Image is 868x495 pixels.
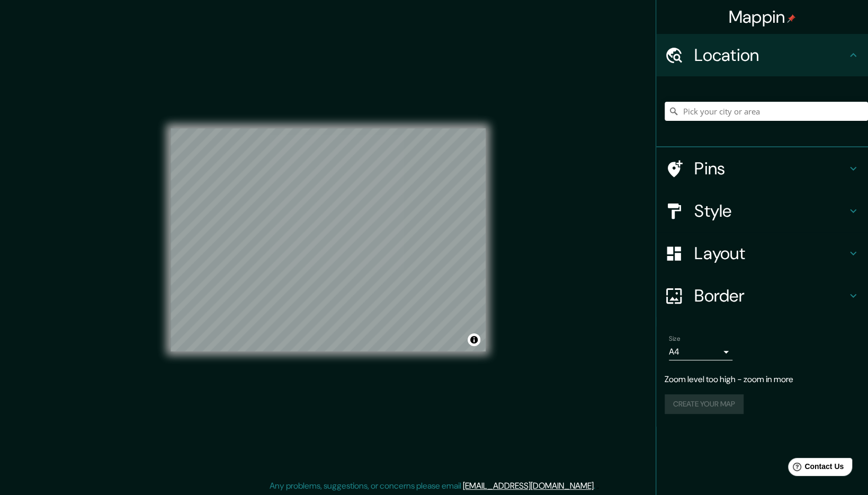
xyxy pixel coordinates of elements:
[729,6,796,28] h4: Mappin
[656,34,868,76] div: Location
[694,243,847,264] h4: Layout
[665,102,868,121] input: Pick your city or area
[694,45,847,66] h4: Location
[787,14,795,23] img: pin-icon.png
[270,480,595,492] p: Any problems, suggestions, or concerns please email .
[656,232,868,275] div: Layout
[463,480,594,491] a: [EMAIL_ADDRESS][DOMAIN_NAME]
[171,128,486,351] canvas: Map
[669,343,732,360] div: A4
[669,334,680,343] label: Size
[665,373,860,386] p: Zoom level too high - zoom in more
[595,480,597,492] div: .
[694,158,847,179] h4: Pins
[468,333,480,346] button: Toggle attribution
[774,454,856,483] iframe: Help widget launcher
[656,147,868,190] div: Pins
[694,285,847,306] h4: Border
[597,480,599,492] div: .
[656,190,868,232] div: Style
[694,200,847,222] h4: Style
[656,275,868,317] div: Border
